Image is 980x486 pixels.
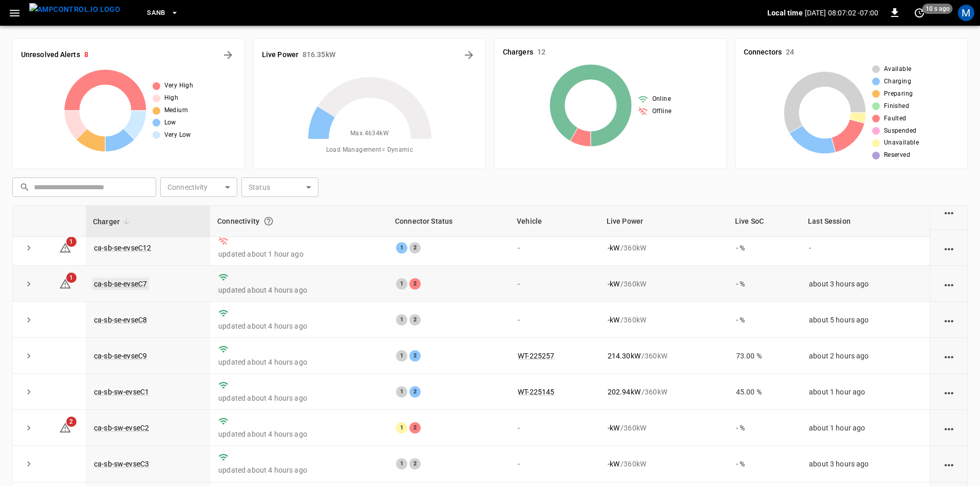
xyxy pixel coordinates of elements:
td: about 3 hours ago [801,446,930,482]
a: ca-sb-se-evseC9 [94,352,147,360]
span: Reserved [884,150,910,160]
th: Vehicle [510,206,599,237]
div: 2 [409,422,421,434]
td: about 1 hour ago [801,410,930,446]
span: 1 [66,237,77,247]
p: updated about 4 hours ago [218,285,380,295]
button: expand row [21,312,36,328]
span: High [164,93,179,103]
td: about 3 hours ago [801,266,930,302]
div: 2 [409,278,421,290]
div: 1 [396,386,407,398]
a: WT-225145 [518,388,554,396]
a: ca-sb-sw-evseC3 [94,460,149,468]
a: ca-sb-sw-evseC1 [94,388,149,396]
span: Suspended [884,126,917,136]
div: 1 [396,278,407,290]
span: Available [884,64,912,75]
p: updated about 4 hours ago [218,429,380,439]
button: SanB [143,3,183,23]
button: Energy Overview [461,47,477,63]
div: action cell options [943,459,955,469]
span: 10 s ago [922,4,953,14]
td: - % [728,266,801,302]
p: 214.30 kW [608,351,640,361]
span: 1 [66,273,77,283]
td: 73.00 % [728,338,801,374]
img: ampcontrol.io logo [29,3,120,16]
td: - % [728,410,801,446]
span: SanB [147,7,165,19]
div: / 360 kW [608,315,720,325]
div: 2 [409,458,421,470]
td: about 2 hours ago [801,338,930,374]
a: 1 [59,243,71,251]
th: Live SoC [728,206,801,237]
th: Last Session [801,206,930,237]
div: 2 [409,386,421,398]
p: updated about 4 hours ago [218,321,380,331]
span: Very Low [164,130,191,140]
span: Charging [884,77,911,87]
p: updated about 1 hour ago [218,249,380,259]
div: 1 [396,350,407,362]
a: 2 [59,423,71,431]
div: Connectivity [217,212,381,230]
a: 1 [59,279,71,287]
td: - [510,266,599,302]
a: WT-225257 [518,352,554,360]
button: expand row [21,420,36,436]
div: action cell options [943,387,955,397]
h6: Unresolved Alerts [21,49,80,61]
td: - [510,302,599,338]
h6: Live Power [262,49,298,61]
a: ca-sb-sw-evseC2 [94,424,149,432]
span: Medium [164,105,188,116]
p: Local time [767,8,803,18]
span: Unavailable [884,138,919,148]
div: 2 [409,242,421,254]
button: Connection between the charger and our software. [259,212,278,230]
span: Online [652,94,671,104]
p: - kW [608,315,619,325]
p: - kW [608,279,619,289]
div: action cell options [943,243,955,253]
p: - kW [608,243,619,253]
td: - [510,446,599,482]
th: Connector Status [388,206,510,237]
td: - [801,230,930,266]
p: 202.94 kW [608,387,640,397]
div: action cell options [943,351,955,361]
div: action cell options [943,207,955,217]
div: 1 [396,422,407,434]
h6: Chargers [503,47,533,58]
button: set refresh interval [911,5,928,21]
button: expand row [21,240,36,256]
span: 2 [66,417,77,427]
td: - [510,230,599,266]
div: 2 [409,350,421,362]
div: / 360 kW [608,387,720,397]
span: Very High [164,81,194,91]
button: expand row [21,384,36,400]
td: - % [728,230,801,266]
div: 2 [409,314,421,326]
h6: Connectors [744,47,782,58]
span: Max. 4634 kW [350,129,389,139]
button: expand row [21,348,36,364]
div: 1 [396,314,407,326]
div: / 360 kW [608,279,720,289]
h6: 8 [84,49,88,61]
p: [DATE] 08:07:02 -07:00 [805,8,878,18]
div: profile-icon [958,5,974,21]
a: ca-sb-se-evseC12 [94,244,151,252]
span: Finished [884,101,909,112]
td: - % [728,302,801,338]
div: 1 [396,458,407,470]
div: / 360 kW [608,243,720,253]
a: ca-sb-se-evseC8 [94,316,147,324]
p: - kW [608,459,619,469]
p: updated about 4 hours ago [218,357,380,367]
td: 45.00 % [728,374,801,410]
td: - [510,410,599,446]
